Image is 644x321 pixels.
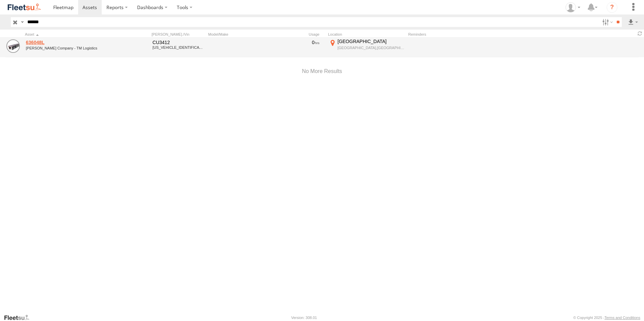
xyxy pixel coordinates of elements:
div: [GEOGRAPHIC_DATA] [337,38,405,44]
label: Click to View Current Location [328,38,406,57]
div: © Copyright 2025 - [573,316,640,320]
div: CU3412 [153,39,204,45]
div: [PERSON_NAME]./Vin [152,32,205,37]
img: fleetsu-logo-horizontal.svg [7,3,42,12]
div: Model/Make [208,32,269,37]
i: ? [607,2,617,13]
a: 636048L [26,39,118,45]
div: 0 [272,39,320,45]
div: [GEOGRAPHIC_DATA],[GEOGRAPHIC_DATA] [337,45,405,50]
a: Terms and Conditions [605,316,640,320]
label: Search Filter Options [600,17,614,27]
span: Refresh [636,30,644,37]
a: Visit our Website [4,314,35,321]
div: Usage [271,32,325,37]
div: Taylor Hager [563,2,583,12]
div: Location [328,32,406,37]
div: undefined [26,46,118,50]
label: Search Query [20,17,25,27]
div: 1JJV532W86L992056 [153,45,204,49]
div: Reminders [408,32,516,37]
label: Export results as... [627,17,639,27]
a: View Asset Details [6,39,20,53]
div: Version: 308.01 [291,316,317,320]
div: Click to Sort [25,32,119,37]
